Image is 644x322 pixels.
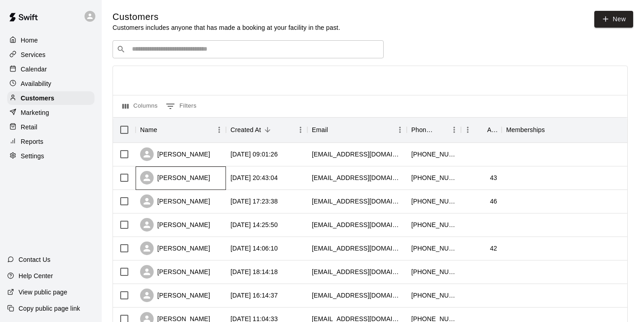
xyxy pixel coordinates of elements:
div: Memberships [506,117,545,142]
div: Age [487,117,497,142]
div: Name [136,117,226,142]
div: +14405476870 [411,150,456,159]
div: 2025-09-12 18:14:18 [230,267,278,276]
p: Customers [21,94,54,103]
div: +14405372928 [411,267,456,276]
div: Age [461,117,502,142]
p: Customers includes anyone that has made a booking at your facility in the past. [113,23,340,32]
a: Marketing [7,106,94,119]
button: Sort [475,123,487,136]
div: asburys1106@gmail.com [312,220,402,229]
div: Phone Number [411,117,435,142]
div: Email [307,117,407,142]
div: agrover@alumni.iu.edu [312,244,402,253]
div: 2025-09-13 20:43:04 [230,173,278,182]
div: +14404799168 [411,220,456,229]
div: zazensky7@yahoo.com [312,267,402,276]
a: Reports [7,135,94,148]
div: Phone Number [407,117,461,142]
p: Availability [21,79,52,88]
div: [PERSON_NAME] [140,289,210,302]
div: [PERSON_NAME] [140,171,210,185]
h5: Customers [113,11,340,23]
button: Select columns [120,99,160,114]
a: New [594,11,633,28]
a: Services [7,48,94,62]
div: Email [312,117,328,142]
div: k_boompaint@yahoo.com [312,173,402,182]
button: Sort [545,123,558,136]
a: Retail [7,120,94,134]
p: Retail [21,123,38,132]
div: Created At [230,117,261,142]
button: Menu [624,123,637,137]
div: [PERSON_NAME] [140,218,210,232]
p: Home [21,36,38,45]
div: +12165440352 [411,244,456,253]
p: Settings [21,152,44,161]
div: [PERSON_NAME] [140,194,210,208]
div: 2025-09-13 17:23:38 [230,197,278,206]
div: 2025-09-13 14:06:10 [230,244,278,253]
div: kbarbera89@gmail.com [312,291,402,300]
div: christinamstango@gmail.com [312,150,402,159]
button: Sort [157,123,170,136]
p: Marketing [21,108,49,117]
a: Availability [7,77,94,90]
div: Search customers by name or email [113,40,384,58]
a: Settings [7,149,94,163]
div: 2025-09-14 09:01:26 [230,150,278,159]
button: Menu [447,123,461,137]
div: Created At [226,117,307,142]
div: 46 [490,197,497,206]
div: 2025-09-13 14:25:50 [230,220,278,229]
p: Calendar [21,65,47,74]
a: Customers [7,91,94,105]
div: Name [140,117,157,142]
div: +14404883158 [411,291,456,300]
button: Menu [212,123,226,137]
p: Reports [21,137,43,146]
p: Contact Us [19,255,51,264]
button: Sort [261,123,274,136]
button: Menu [294,123,307,137]
div: [PERSON_NAME] [140,147,210,161]
div: 2025-09-12 16:14:37 [230,291,278,300]
button: Menu [461,123,475,137]
p: View public page [19,288,67,297]
div: 43 [490,173,497,182]
p: Services [21,50,46,59]
button: Sort [328,123,341,136]
a: Calendar [7,62,94,76]
div: +12163851982 [411,197,456,206]
div: +14404297005 [411,173,456,182]
div: Memberships [502,117,637,142]
a: Home [7,33,94,47]
button: Sort [435,123,447,136]
p: Help Center [19,271,53,280]
button: Show filters [164,99,199,114]
div: [PERSON_NAME] [140,241,210,255]
p: Copy public page link [19,304,80,313]
button: Menu [393,123,407,137]
div: jmetsch@gmail.com [312,197,402,206]
div: 42 [490,244,497,253]
div: [PERSON_NAME] [140,265,210,279]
